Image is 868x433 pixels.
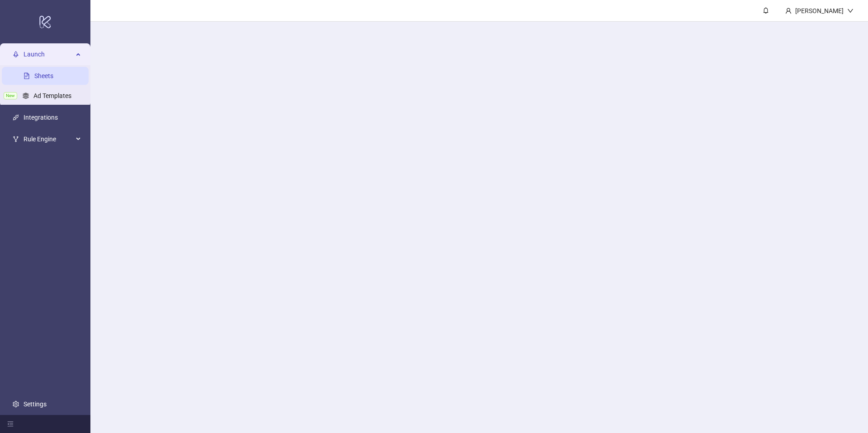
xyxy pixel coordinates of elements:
[24,130,73,148] span: Rule Engine
[847,8,854,14] span: down
[792,6,847,16] div: [PERSON_NAME]
[24,114,58,121] a: Integrations
[7,421,14,427] span: menu-fold
[785,8,792,14] span: user
[13,136,19,142] span: fork
[13,51,19,57] span: rocket
[24,400,47,408] a: Settings
[34,72,53,79] a: Sheets
[33,92,71,99] a: Ad Templates
[763,7,769,14] span: bell
[24,45,73,63] span: Launch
